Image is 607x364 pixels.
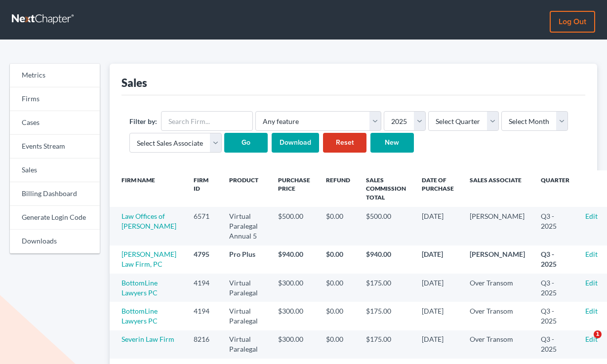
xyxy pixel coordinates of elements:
td: $300.00 [270,330,318,359]
input: Go [224,133,268,153]
th: Product [221,170,270,207]
a: BottomLine Lawyers PC [121,279,158,297]
a: BottomLine Lawyers PC [121,307,158,325]
td: Pro Plus [221,245,270,274]
input: Search Firm... [161,111,253,131]
th: Quarter [533,170,577,207]
td: $175.00 [358,330,414,359]
td: Virtual Paralegal [221,302,270,330]
td: 4795 [186,245,221,274]
a: Edit [585,279,598,287]
input: Download [272,133,319,153]
a: [PERSON_NAME] Law Firm, PC [121,250,176,268]
td: $940.00 [358,245,414,274]
td: 4194 [186,302,221,330]
td: $0.00 [318,274,358,302]
td: 6571 [186,207,221,245]
th: Date of Purchase [414,170,462,207]
td: [DATE] [414,330,462,359]
a: Generate Login Code [10,206,100,230]
td: $500.00 [270,207,318,245]
td: $0.00 [318,330,358,359]
a: Reset [323,133,366,153]
th: Purchase Price [270,170,318,207]
td: Over Transom [462,330,533,359]
td: 4194 [186,274,221,302]
td: [PERSON_NAME] [462,245,533,274]
a: Edit [585,307,598,315]
a: Billing Dashboard [10,182,100,206]
th: Refund [318,170,358,207]
td: Over Transom [462,302,533,330]
a: Firms [10,87,100,111]
td: 8216 [186,330,221,359]
a: Log out [550,11,595,33]
a: Sales [10,159,100,182]
a: Law Offices of [PERSON_NAME] [121,212,176,230]
th: Sales Associate [462,170,533,207]
td: [DATE] [414,207,462,245]
td: $175.00 [358,274,414,302]
th: Firm ID [186,170,221,207]
td: $300.00 [270,302,318,330]
td: $0.00 [318,302,358,330]
td: $300.00 [270,274,318,302]
a: New [370,133,414,153]
td: [DATE] [414,302,462,330]
a: Edit [585,250,598,258]
a: Cases [10,111,100,135]
td: Virtual Paralegal [221,274,270,302]
td: Over Transom [462,274,533,302]
td: [DATE] [414,245,462,274]
td: Q3 - 2025 [533,207,577,245]
label: Filter by: [129,116,157,126]
span: 1 [594,330,602,338]
td: Q3 - 2025 [533,330,577,359]
a: Edit [585,335,598,343]
td: Q3 - 2025 [533,274,577,302]
td: Q3 - 2025 [533,245,577,274]
td: $940.00 [270,245,318,274]
td: $175.00 [358,302,414,330]
a: Downloads [10,230,100,253]
td: [DATE] [414,274,462,302]
th: Sales Commission Total [358,170,414,207]
td: $0.00 [318,207,358,245]
a: Severin Law Firm [121,335,174,343]
td: Virtual Paralegal Annual 5 [221,207,270,245]
td: Q3 - 2025 [533,302,577,330]
td: [PERSON_NAME] [462,207,533,245]
a: Events Stream [10,135,100,159]
div: Sales [121,76,147,90]
a: Edit [585,212,598,220]
a: Metrics [10,64,100,87]
td: $500.00 [358,207,414,245]
td: Virtual Paralegal [221,330,270,359]
td: $0.00 [318,245,358,274]
th: Firm Name [110,170,186,207]
iframe: Intercom live chat [573,330,597,354]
